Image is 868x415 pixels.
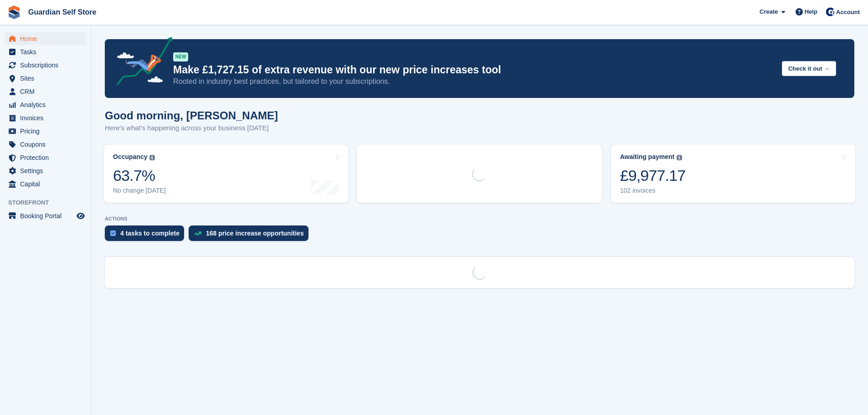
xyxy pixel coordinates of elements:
div: 4 tasks to complete [120,230,180,237]
img: stora-icon-8386f47178a22dfd0bd8f6a31ec36ba5ce8667c1dd55bd0f319d3a0aa187defe.svg [7,5,21,19]
div: 63.7% [113,166,166,185]
img: price-adjustments-announcement-icon-8257ccfd72463d97f412b2fc003d46551f7dbcb40ab6d574587a9cd5c0d94... [109,37,173,89]
a: menu [5,85,86,98]
span: Tasks [20,46,75,58]
div: £9,977.17 [620,166,686,185]
span: Sites [20,72,75,85]
a: Occupancy 63.7% No change [DATE] [104,145,348,203]
span: Pricing [20,125,75,138]
h1: Good morning, [PERSON_NAME] [105,109,278,122]
span: Analytics [20,98,75,111]
span: CRM [20,85,75,98]
a: Guardian Self Store [25,5,100,20]
span: Subscriptions [20,59,75,72]
span: Settings [20,164,75,177]
span: Coupons [20,138,75,151]
span: Help [805,7,817,16]
span: Booking Portal [20,210,75,222]
button: Check it out → [782,61,836,76]
div: NEW [173,52,188,61]
img: icon-info-grey-7440780725fd019a000dd9b08b2336e03edf1995a4989e88bcd33f0948082b44.svg [149,155,155,160]
a: Awaiting payment £9,977.17 102 invoices [611,145,855,203]
a: menu [5,98,86,111]
p: ACTIONS [105,216,854,222]
div: Awaiting payment [620,153,675,161]
div: 168 price increase opportunities [206,230,304,237]
a: menu [5,112,86,124]
a: menu [5,151,86,164]
a: 4 tasks to complete [105,225,189,246]
img: icon-info-grey-7440780725fd019a000dd9b08b2336e03edf1995a4989e88bcd33f0948082b44.svg [677,155,682,160]
a: menu [5,59,86,72]
p: Here's what's happening across your business [DATE] [105,123,278,133]
div: No change [DATE] [113,187,166,195]
a: menu [5,32,86,45]
span: Capital [20,178,75,190]
a: menu [5,164,86,177]
span: Protection [20,151,75,164]
p: Rooted in industry best practices, but tailored to your subscriptions. [173,77,775,87]
img: Tom Scott [826,7,835,16]
span: Storefront [8,198,91,207]
span: Home [20,32,75,45]
div: 102 invoices [620,187,686,195]
img: task-75834270c22a3079a89374b754ae025e5fb1db73e45f91037f5363f120a921f8.svg [110,231,116,236]
span: Create [760,7,778,16]
a: menu [5,46,86,58]
a: menu [5,72,86,85]
a: 168 price increase opportunities [189,225,313,246]
div: Occupancy [113,153,147,161]
p: Make £1,727.15 of extra revenue with our new price increases tool [173,63,775,77]
a: menu [5,178,86,190]
a: Preview store [75,210,86,221]
a: menu [5,138,86,151]
span: Account [836,8,860,17]
img: price_increase_opportunities-93ffe204e8149a01c8c9dc8f82e8f89637d9d84a8eef4429ea346261dce0b2c0.svg [194,231,201,236]
a: menu [5,210,86,222]
span: Invoices [20,112,75,124]
a: menu [5,125,86,138]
